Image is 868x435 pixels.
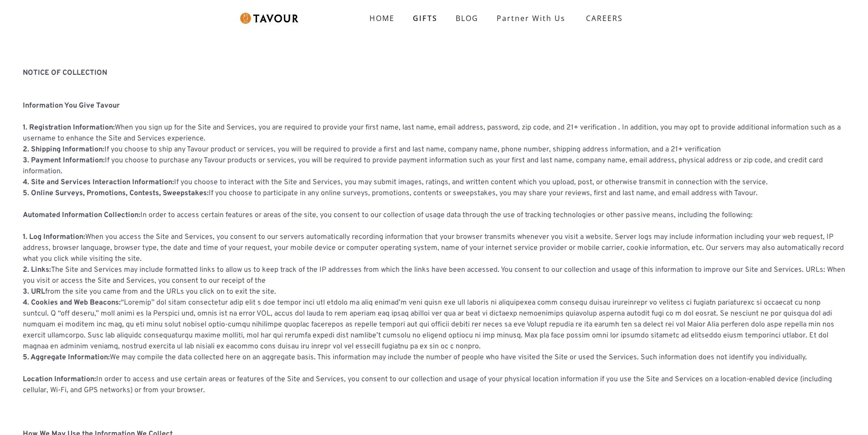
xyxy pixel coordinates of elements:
[488,9,575,27] a: partner with us
[575,5,630,31] a: CAREERS
[23,375,96,384] strong: Location Information:
[23,189,209,198] strong: 5. Online Surveys, Promotions, Contests, Sweepstakes:
[360,9,404,27] a: HOME
[23,156,105,165] strong: 3. Payment Information:
[23,145,104,154] strong: 2. Shipping Information:
[447,9,488,27] a: BLOG
[404,9,447,27] a: GIFTS
[23,68,107,78] strong: NOTICE OF COLLECTION ‍
[23,353,110,362] strong: 5. Aggregate Information:
[23,233,85,242] strong: 1. Log Information:
[23,123,115,132] strong: 1. Registration Information:
[23,101,120,110] strong: Information You Give Tavour ‍
[23,178,174,187] strong: 4. Site and Services Interaction Information:
[370,13,395,23] strong: HOME
[23,298,121,307] strong: 4. Cookies and Web Beacons:
[23,211,140,220] strong: Automated Information Collection:
[23,265,51,274] strong: 2. Links:
[23,287,45,296] strong: 3. URL
[586,9,623,27] strong: CAREERS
